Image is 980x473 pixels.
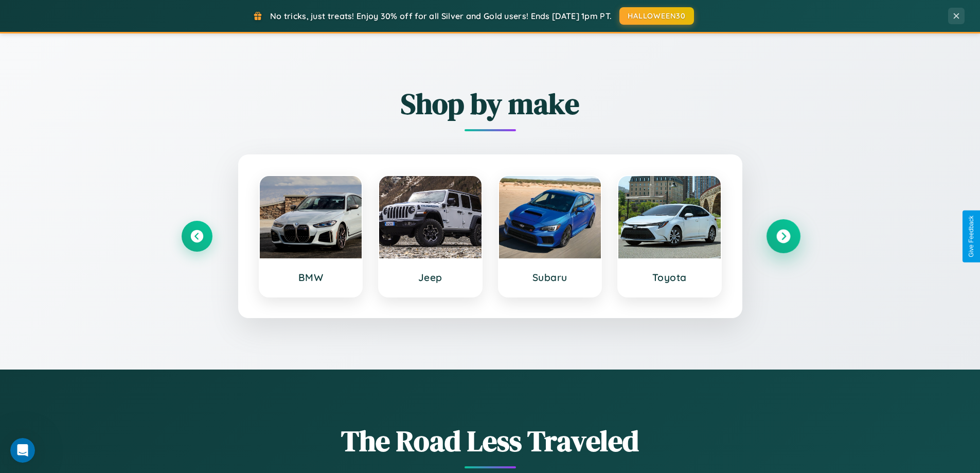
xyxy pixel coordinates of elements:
h3: Jeep [389,271,471,284]
h1: The Road Less Traveled [182,421,799,461]
h3: Toyota [629,271,710,284]
h3: Subaru [509,271,591,284]
iframe: Intercom live chat [10,438,35,463]
button: HALLOWEEN30 [619,7,694,25]
div: Give Feedback [968,216,975,257]
h2: Shop by make [182,84,799,124]
h3: BMW [270,271,352,284]
span: No tricks, just treats! Enjoy 30% off for all Silver and Gold users! Ends [DATE] 1pm PT. [270,11,612,21]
